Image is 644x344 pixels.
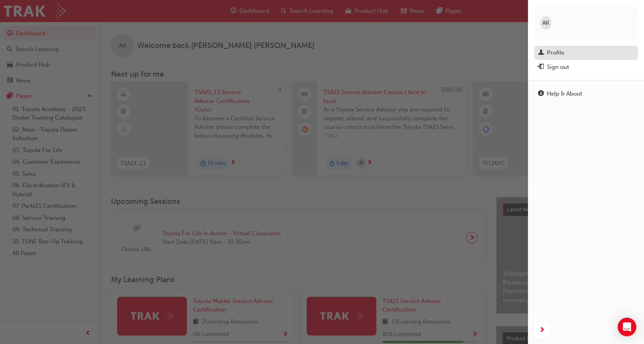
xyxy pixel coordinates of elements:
a: Profile [534,46,638,60]
button: Sign out [534,60,638,74]
div: Open Intercom Messenger [618,318,636,336]
div: Sign out [547,63,569,72]
span: 659287 [555,27,573,33]
div: Profile [547,48,564,57]
span: next-icon [539,325,545,335]
a: Help & About [534,87,638,101]
span: [PERSON_NAME] [PERSON_NAME] [555,12,632,26]
span: man-icon [538,50,544,56]
span: AK [542,19,549,27]
span: info-icon [538,91,544,98]
div: Help & About [547,89,582,98]
span: exit-icon [538,64,544,71]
